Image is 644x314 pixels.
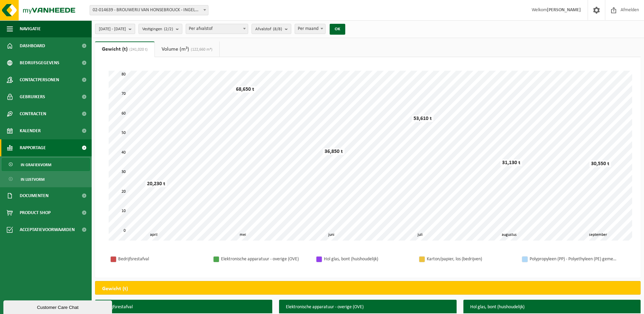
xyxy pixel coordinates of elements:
span: Afvalstof [255,24,282,34]
span: Vestigingen [142,24,173,34]
count: (8/8) [273,27,282,31]
div: 68,650 t [234,86,256,93]
div: Polypropyleen (PP) - Polyethyleen (PE) gemengd, hard, gekleurd [530,255,618,263]
iframe: chat widget [3,299,113,314]
a: Gewicht (t) [95,41,154,57]
button: [DATE] - [DATE] [95,24,135,34]
a: In lijstvorm [2,173,90,186]
span: (241,020 t) [128,48,148,52]
span: 02-014639 - BROUWERIJ VAN HONSEBROUCK - INGELMUNSTER [90,5,208,15]
button: OK [330,24,345,35]
span: Per afvalstof [186,24,248,34]
span: Per maand [295,24,325,34]
span: Per afvalstof [186,24,248,34]
span: Contracten [20,105,46,122]
span: In lijstvorm [21,173,44,186]
div: Karton/papier, los (bedrijven) [427,255,515,263]
span: Per maand [295,24,326,34]
span: 02-014639 - BROUWERIJ VAN HONSEBROUCK - INGELMUNSTER [90,5,208,15]
span: Contactpersonen [20,71,59,88]
span: Documenten [20,187,49,204]
span: Dashboard [20,37,45,54]
div: 20,230 t [145,180,167,187]
span: [DATE] - [DATE] [99,24,126,34]
strong: [PERSON_NAME] [547,7,581,13]
div: 53,610 t [412,115,434,122]
span: Gebruikers [20,88,45,105]
div: 36,850 t [323,148,345,155]
span: Kalender [20,122,41,139]
span: Acceptatievoorwaarden [20,221,75,238]
div: 30,550 t [589,160,611,167]
a: In grafiekvorm [2,158,90,171]
div: Elektronische apparatuur - overige (OVE) [221,255,309,263]
button: Afvalstof(8/8) [252,24,291,34]
span: In grafiekvorm [21,158,51,171]
button: Vestigingen(2/2) [139,24,182,34]
div: Hol glas, bont (huishoudelijk) [324,255,412,263]
a: Volume (m³) [155,41,219,57]
div: 31,130 t [500,159,522,166]
span: (122,660 m³) [189,48,213,52]
span: Rapportage [20,139,46,156]
h2: Gewicht (t) [95,281,135,296]
div: Bedrijfsrestafval [118,255,206,263]
count: (2/2) [164,27,173,31]
span: Bedrijfsgegevens [20,54,59,71]
span: Product Shop [20,204,51,221]
span: Navigatie [20,20,41,37]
